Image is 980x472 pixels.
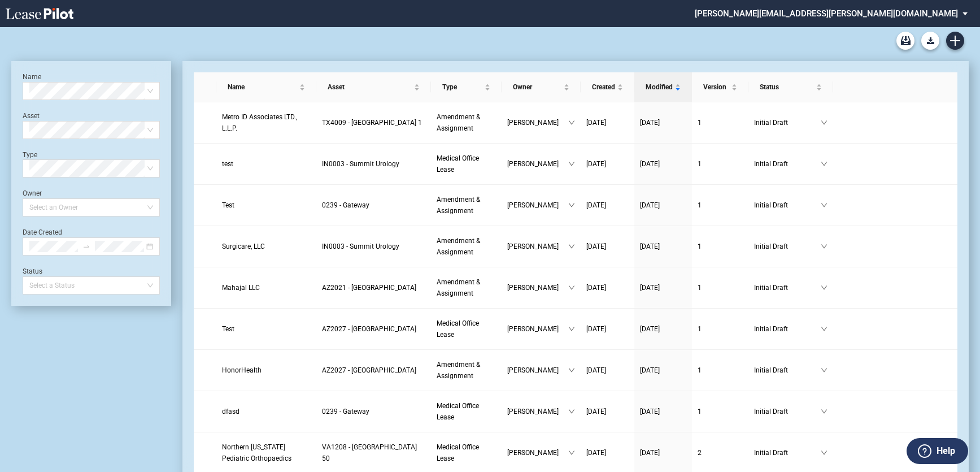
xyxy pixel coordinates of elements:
[322,441,425,464] a: VA1208 - [GEOGRAPHIC_DATA] 50
[748,72,833,102] th: Status
[698,243,702,250] span: 1
[698,284,702,292] span: 1
[937,444,955,458] label: Help
[821,284,827,291] span: down
[586,366,606,374] span: [DATE]
[222,284,260,292] span: Mahajal LLC
[322,158,425,170] a: IN0003 - Summit Urology
[222,111,311,134] a: Metro ID Associates LTD., L.L.P.
[23,73,41,81] label: Name
[586,284,606,292] span: [DATE]
[222,406,311,417] a: dfasd
[946,32,964,50] a: Create new document
[698,158,743,170] a: 1
[703,81,729,93] span: Version
[507,117,568,128] span: [PERSON_NAME]
[754,282,821,293] span: Initial Draft
[322,119,422,127] span: TX4009 - Southwest Plaza 1
[921,32,939,50] button: Download Blank Form
[640,284,660,292] span: [DATE]
[437,443,479,462] span: Medical Office Lease
[640,449,660,457] span: [DATE]
[437,441,496,464] a: Medical Office Lease
[222,408,239,415] span: dfasd
[586,323,629,335] a: [DATE]
[322,323,425,335] a: AZ2027 - [GEOGRAPHIC_DATA]
[640,366,660,374] span: [DATE]
[646,81,673,93] span: Modified
[82,243,90,250] span: swap-right
[640,408,660,415] span: [DATE]
[754,406,821,417] span: Initial Draft
[328,81,412,93] span: Asset
[586,201,606,209] span: [DATE]
[698,282,743,293] a: 1
[586,241,629,252] a: [DATE]
[821,408,827,415] span: down
[222,160,233,168] span: test
[698,365,743,376] a: 1
[222,158,311,170] a: test
[568,326,575,332] span: down
[907,438,968,464] button: Help
[754,158,821,170] span: Initial Draft
[507,406,568,417] span: [PERSON_NAME]
[754,117,821,128] span: Initial Draft
[437,361,480,380] span: Amendment & Assignment
[23,151,37,159] label: Type
[228,81,297,93] span: Name
[821,326,827,332] span: down
[586,200,629,211] a: [DATE]
[640,241,686,252] a: [DATE]
[754,200,821,211] span: Initial Draft
[698,323,743,335] a: 1
[640,323,686,335] a: [DATE]
[322,282,425,293] a: AZ2021 - [GEOGRAPHIC_DATA]
[754,365,821,376] span: Initial Draft
[322,201,369,209] span: 0239 - Gateway
[754,447,821,458] span: Initial Draft
[322,200,425,211] a: 0239 - Gateway
[581,72,634,102] th: Created
[760,81,814,93] span: Status
[222,325,234,333] span: Test
[322,284,416,292] span: AZ2021 - Scottsdale Medical Center
[222,113,297,132] span: Metro ID Associates LTD., L.L.P.
[698,241,743,252] a: 1
[437,319,479,339] span: Medical Office Lease
[586,406,629,417] a: [DATE]
[437,400,496,423] a: Medical Office Lease
[692,72,748,102] th: Version
[821,161,827,167] span: down
[640,158,686,170] a: [DATE]
[222,365,311,376] a: HonorHealth
[592,81,615,93] span: Created
[754,323,821,335] span: Initial Draft
[507,200,568,211] span: [PERSON_NAME]
[437,276,496,299] a: Amendment & Assignment
[698,201,702,209] span: 1
[222,323,311,335] a: Test
[640,119,660,127] span: [DATE]
[698,449,702,457] span: 2
[502,72,581,102] th: Owner
[698,117,743,128] a: 1
[586,160,606,168] span: [DATE]
[437,113,480,132] span: Amendment & Assignment
[698,325,702,333] span: 1
[222,443,291,462] span: Northern Virginia Pediatric Orthopaedics
[586,447,629,458] a: [DATE]
[437,153,496,175] a: Medical Office Lease
[322,117,425,128] a: TX4009 - [GEOGRAPHIC_DATA] 1
[698,447,743,458] a: 2
[698,160,702,168] span: 1
[586,243,606,250] span: [DATE]
[698,408,702,415] span: 1
[568,449,575,456] span: down
[821,119,827,126] span: down
[23,112,40,120] label: Asset
[698,366,702,374] span: 1
[586,365,629,376] a: [DATE]
[513,81,561,93] span: Owner
[640,160,660,168] span: [DATE]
